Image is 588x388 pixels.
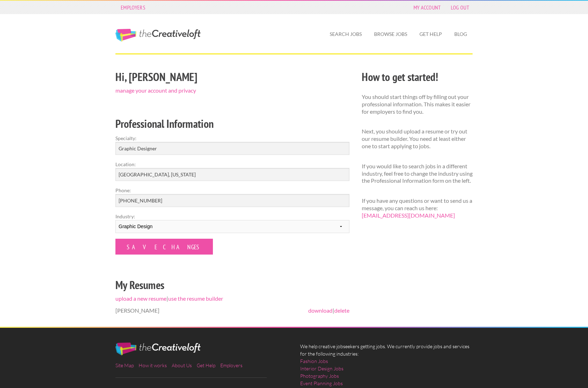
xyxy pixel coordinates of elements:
[115,168,349,181] input: e.g. New York, NY
[115,295,166,302] a: upload a new resume
[115,134,349,142] label: Specialty:
[362,93,473,115] p: You should start things off by filling out your professional information. This makes it easier fo...
[117,2,149,12] a: Employers
[447,2,473,12] a: Log Out
[410,2,444,12] a: My Account
[115,239,213,255] input: Save Changes
[115,362,134,368] a: Site Map
[300,365,343,372] a: Interior Design Jobs
[324,26,367,42] a: Search Jobs
[362,163,473,184] p: If you would like to search jobs in a different industry, feel free to change the industry using ...
[300,372,339,380] a: Photography Jobs
[220,362,242,368] a: Employers
[308,307,333,314] a: download
[139,362,167,368] a: How it works
[115,187,349,194] label: Phone:
[414,26,448,42] a: Get Help
[362,69,473,85] h2: How to get started!
[300,357,328,365] a: Fashion Jobs
[115,343,201,355] img: The Creative Loft
[115,277,349,293] h2: My Resumes
[362,128,473,150] p: Next, you should upload a resume or try out our resume builder. You need at least either one to s...
[109,68,356,327] div: |
[115,29,201,42] a: The Creative Loft
[334,307,349,314] a: delete
[368,26,413,42] a: Browse Jobs
[362,197,473,219] p: If you have any questions or want to send us a message, you can reach us here:
[115,307,159,314] span: [PERSON_NAME]
[362,212,455,219] a: [EMAIL_ADDRESS][DOMAIN_NAME]
[168,295,223,302] a: use the resume builder
[115,213,349,220] label: Industry:
[172,362,192,368] a: About Us
[197,362,215,368] a: Get Help
[115,87,196,94] a: manage your account and privacy
[449,26,473,42] a: Blog
[115,69,349,85] h2: Hi, [PERSON_NAME]
[115,161,349,168] label: Location:
[115,116,349,132] h2: Professional Information
[308,307,349,314] span: |
[115,194,349,207] input: Optional
[300,380,343,387] a: Event Planning Jobs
